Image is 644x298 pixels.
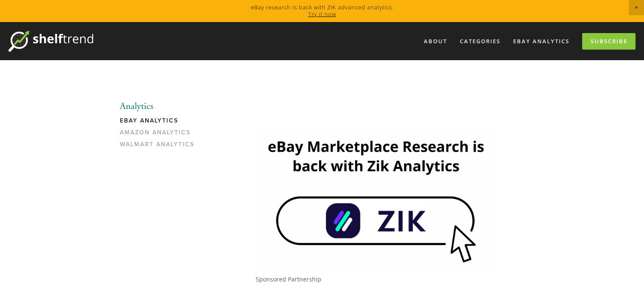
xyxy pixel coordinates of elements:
[120,129,201,141] a: Amazon Analytics
[8,31,93,52] img: ShelfTrend
[120,101,201,112] li: Analytics
[454,34,506,48] div: Categories
[120,117,201,129] a: eBay Analytics
[308,10,336,18] a: Try it now
[256,276,498,283] p: Sponsored Partnership
[418,34,453,48] a: About
[120,141,201,153] a: Walmart Analytics
[582,33,636,50] a: Subscribe
[508,34,575,48] a: eBay Analytics
[254,130,498,267] img: Zik Analytics Sponsored Ad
